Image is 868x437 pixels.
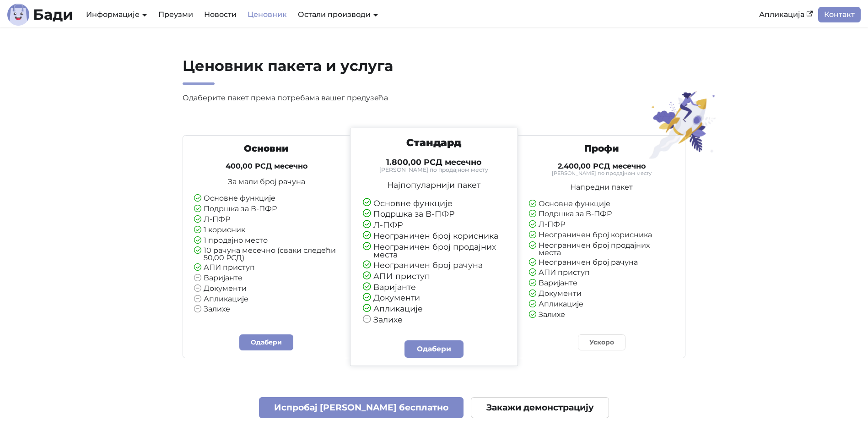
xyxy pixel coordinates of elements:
li: Неограничен број корисника [529,231,674,240]
a: Закажи демонстрацију [471,397,609,419]
h3: Профи [529,143,674,154]
li: Документи [194,285,339,293]
p: Напредни пакет [529,184,674,191]
h3: Основни [194,143,339,154]
a: Остали производи [298,10,378,19]
li: 10 рачуна месечно (сваки следећи 50,00 РСД) [194,247,339,262]
p: Одаберите пакет према потребама вашег предузећа [183,92,520,104]
a: Контакт [818,7,861,22]
li: Основне функције [194,195,339,203]
small: [PERSON_NAME] по продајном месту [363,167,506,173]
p: За мали број рачуна [194,178,339,186]
li: Варијанте [363,283,506,292]
a: Апликација [754,7,818,22]
li: Основне функције [363,199,506,208]
h4: 1.800,00 РСД месечно [363,157,506,167]
img: Ценовник пакета и услуга [643,90,722,159]
a: Одабери [404,340,464,358]
h2: Ценовник пакета и услуга [183,57,520,85]
li: Л-ПФР [363,221,506,229]
a: Испробај [PERSON_NAME] бесплатно [259,397,464,419]
li: Л-ПФР [529,221,674,229]
li: Апликације [194,295,339,304]
li: Варијанте [529,279,674,288]
li: Залихе [529,311,674,319]
li: Залихе [194,306,339,314]
li: Основне функције [529,200,674,208]
li: АПИ приступ [363,272,506,281]
li: Апликације [363,305,506,313]
a: Преузми [153,7,199,22]
li: Подршка за В-ПФР [363,210,506,218]
li: Неограничен број корисника [363,232,506,240]
h4: 400,00 РСД месечно [194,162,339,171]
li: 1 продајно место [194,237,339,245]
h3: Стандард [363,137,506,149]
a: Одабери [239,334,293,350]
li: Неограничен број продајних места [363,243,506,259]
li: АПИ приступ [194,264,339,272]
li: Подршка за В-ПФР [194,205,339,213]
img: Лого [7,4,29,26]
li: Неограничен број рачуна [363,261,506,270]
li: АПИ приступ [529,269,674,277]
a: Информације [86,10,147,19]
li: Неограничен број рачуна [529,259,674,267]
a: ЛогоБади [7,4,73,26]
li: Л-ПФР [194,216,339,224]
li: Неограничен број продајних места [529,242,674,257]
li: Подршка за В-ПФР [529,210,674,218]
li: Документи [529,290,674,298]
p: Најпопуларнији пакет [363,181,506,189]
small: [PERSON_NAME] по продајном месту [529,171,674,176]
li: Апликације [529,300,674,309]
li: Варијанте [194,274,339,283]
b: Бади [33,7,73,22]
h4: 2.400,00 РСД месечно [529,162,674,171]
li: Документи [363,294,506,302]
a: Новости [199,7,242,22]
a: Ценовник [242,7,292,22]
li: Залихе [363,316,506,324]
li: 1 корисник [194,226,339,235]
